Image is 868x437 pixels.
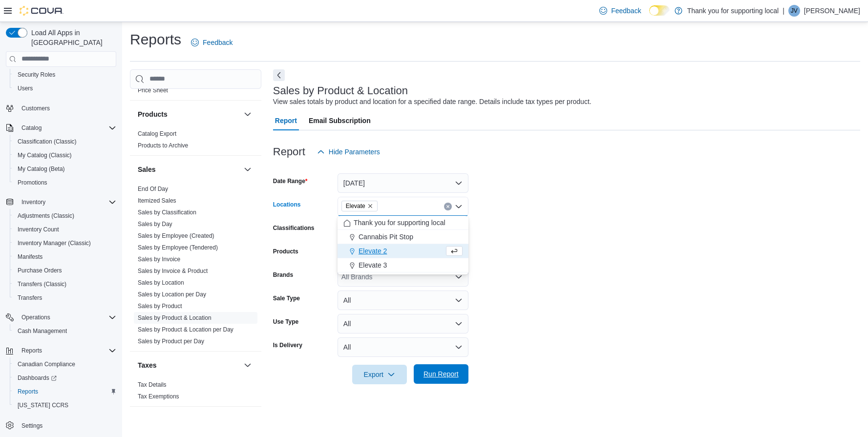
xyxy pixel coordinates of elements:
span: Cannabis Pit Stop [359,232,413,242]
span: Email Subscription [309,111,371,130]
span: Elevate 3 [359,260,387,270]
span: Catalog [18,122,116,134]
button: Reports [2,344,120,357]
span: Elevate [341,201,378,211]
a: Sales by Employee (Tendered) [138,244,218,251]
span: Security Roles [18,71,55,79]
span: Export [358,365,401,384]
span: Security Roles [14,69,116,81]
span: Customers [21,104,50,112]
button: Export [352,365,407,384]
span: Cash Management [18,327,67,335]
span: [US_STATE] CCRS [18,401,68,409]
button: Run Report [414,364,468,384]
span: Inventory Manager (Classic) [14,237,116,249]
button: Inventory [2,195,120,209]
span: Dashboards [18,374,57,382]
h1: Reports [130,30,181,49]
a: Cash Management [14,325,71,337]
a: [US_STATE] CCRS [14,399,72,411]
span: Inventory Count [14,224,116,235]
span: Purchase Orders [14,265,116,276]
h3: Sales by Product & Location [273,85,408,97]
span: My Catalog (Beta) [14,163,116,175]
div: Products [130,128,261,155]
span: Manifests [18,253,42,261]
button: Adjustments (Classic) [10,209,120,223]
a: Canadian Compliance [14,358,79,370]
span: Run Report [423,369,459,379]
a: Catalog Export [138,130,176,137]
a: Settings [18,420,46,432]
button: Hide Parameters [313,142,384,162]
a: Dashboards [14,372,61,384]
button: Manifests [10,250,120,264]
span: Transfers [18,294,42,302]
button: Inventory Count [10,223,120,236]
span: Settings [21,422,42,430]
a: Sales by Day [138,221,172,228]
a: Sales by Location [138,279,184,286]
span: Feedback [611,6,641,16]
button: Customers [2,101,120,115]
button: Sales [138,165,240,174]
h3: Taxes [138,360,157,370]
span: Feedback [203,38,233,47]
button: Taxes [138,360,240,370]
a: Sales by Classification [138,209,196,216]
span: Transfers (Classic) [18,280,66,288]
div: Taxes [130,379,261,406]
button: All [338,337,468,357]
a: Manifests [14,251,46,263]
span: My Catalog (Classic) [18,151,72,159]
a: Inventory Count [14,224,63,235]
button: Canadian Compliance [10,357,120,371]
button: Classification (Classic) [10,135,120,148]
button: Operations [2,311,120,324]
button: [US_STATE] CCRS [10,398,120,412]
a: Sales by Product per Day [138,338,204,345]
a: Sales by Employee (Created) [138,232,214,239]
button: Settings [2,418,120,432]
a: My Catalog (Beta) [14,163,69,175]
a: Price Sheet [138,87,168,94]
button: Reports [18,345,46,356]
span: My Catalog (Classic) [14,149,116,161]
div: Choose from the following options [338,216,468,272]
label: Sale Type [273,294,300,302]
span: Settings [18,419,116,431]
div: Joshua Vera [788,5,800,17]
button: My Catalog (Beta) [10,162,120,176]
span: Transfers (Classic) [14,278,116,290]
span: Users [14,83,116,94]
button: Remove Elevate from selection in this group [367,203,373,209]
button: Cannabis Pit Stop [338,230,468,244]
button: Close list of options [455,203,463,210]
button: All [338,291,468,310]
a: Tax Exemptions [138,393,179,400]
a: Users [14,83,37,94]
span: Customers [18,102,116,114]
span: Manifests [14,251,116,263]
a: Sales by Invoice [138,256,180,263]
button: Users [10,82,120,95]
a: Adjustments (Classic) [14,210,78,222]
span: Classification (Classic) [18,138,77,146]
span: Operations [18,312,116,323]
img: Cova [20,6,64,16]
label: Use Type [273,318,298,326]
a: Sales by Product [138,303,182,310]
button: Elevate 3 [338,258,468,272]
label: Is Delivery [273,341,302,349]
span: Inventory [18,196,116,208]
a: Inventory Manager (Classic) [14,237,95,249]
button: All [338,314,468,333]
a: Itemized Sales [138,197,176,204]
button: Transfers [10,291,120,305]
span: Purchase Orders [18,267,62,274]
a: Feedback [595,1,645,21]
label: Classifications [273,224,315,232]
span: Inventory Count [18,226,59,233]
button: Thank you for supporting local [338,216,468,230]
a: My Catalog (Classic) [14,149,76,161]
